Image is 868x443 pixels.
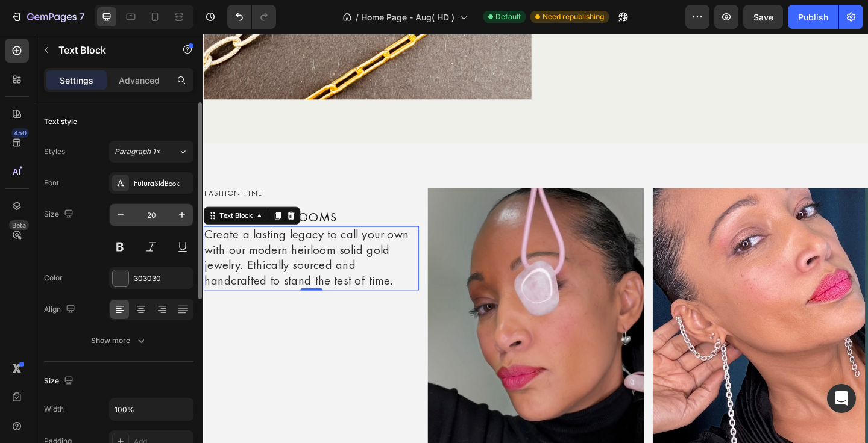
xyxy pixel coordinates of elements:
[134,273,190,284] div: 303030
[495,11,521,22] span: Default
[798,11,828,23] div: Publish
[79,10,84,24] p: 7
[44,273,63,283] div: Color
[788,5,838,29] button: Publish
[542,11,604,22] span: Need republishing
[827,384,856,413] div: Open Intercom Messenger
[743,5,783,29] button: Save
[9,220,29,230] div: Beta
[44,116,77,127] div: Text style
[44,302,78,318] div: Align
[44,206,76,223] div: Size
[115,146,160,157] span: Paragraph 1*
[11,128,29,138] div: 450
[91,335,147,347] div: Show more
[44,178,59,188] div: Font
[753,12,773,22] span: Save
[60,74,93,87] p: Settings
[227,5,276,29] div: Undo/Redo
[58,43,161,57] p: Text Block
[5,5,90,29] button: 7
[44,404,64,415] div: Width
[44,330,193,352] button: Show more
[44,146,65,157] div: Styles
[203,34,868,443] iframe: Design area
[361,11,454,23] span: Home Page - Aug( HD )
[109,141,193,163] button: Paragraph 1*
[134,178,190,189] div: FuturaStdBook
[356,11,359,23] span: /
[119,74,160,87] p: Advanced
[44,373,76,389] div: Size
[110,398,193,420] input: Auto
